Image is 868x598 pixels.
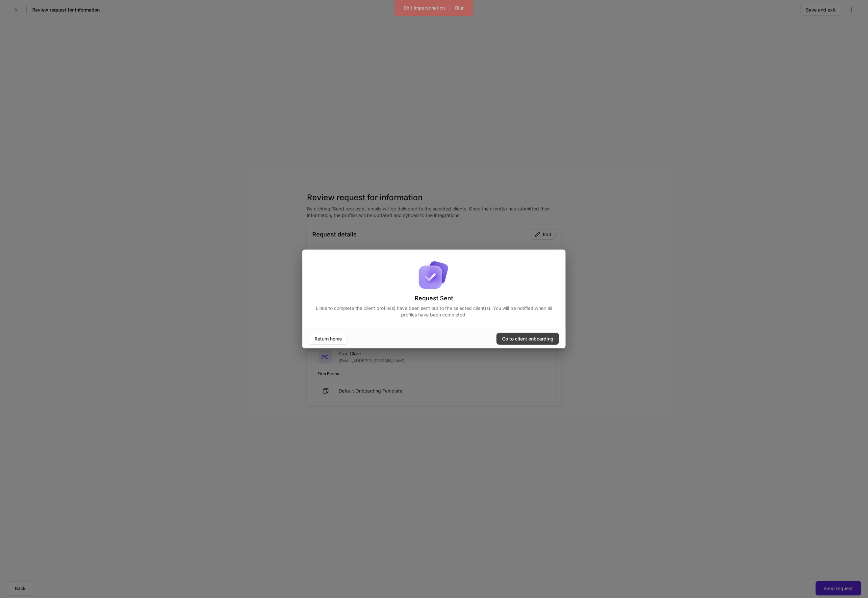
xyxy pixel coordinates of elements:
div: Blur [455,5,464,11]
p: Links to complete the client profile(s) have been sent out to the selected client(s). You will be... [310,305,558,318]
div: Exit Impersonation [404,5,445,11]
div: Go to client onboarding [502,336,553,342]
button: Go to client onboarding [497,333,559,345]
h4: Request Sent [415,294,453,302]
button: Return home [309,333,347,345]
div: Return home [315,336,342,342]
